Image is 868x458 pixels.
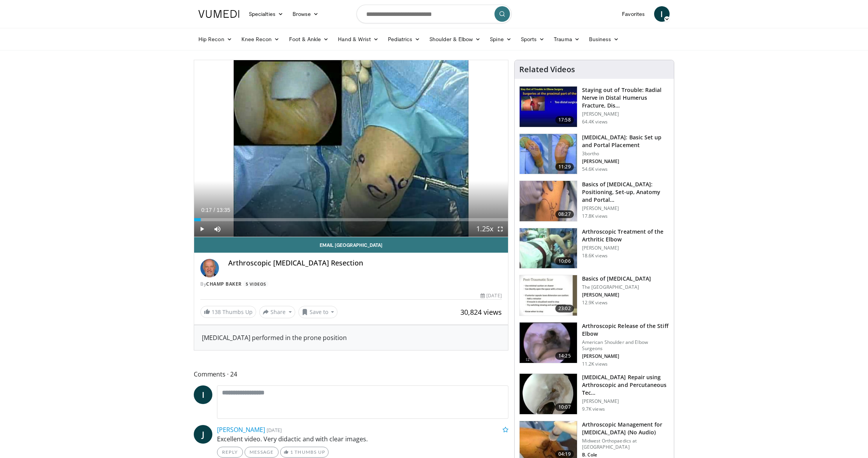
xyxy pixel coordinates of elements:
a: Message [245,447,279,458]
h3: Basics of [MEDICAL_DATA]: Positioning, Set-up, Anatomy and Portal… [582,180,669,204]
button: Save to [298,306,338,318]
a: I [194,385,212,404]
p: [PERSON_NAME] [582,111,669,117]
a: Specialties [244,6,288,22]
a: 14:25 Arthroscopic Release of the Stiff Elbow American Shoulder and Elbow Surgeons [PERSON_NAME] ... [519,322,669,367]
span: 138 [212,308,221,316]
img: yama2_3.png.150x105_q85_crop-smart_upscale.jpg [520,323,577,363]
input: Search topics, interventions [356,5,511,23]
span: 0:17 [201,207,212,213]
img: Q2xRg7exoPLTwO8X4xMDoxOjB1O8AjAz_1.150x105_q85_crop-smart_upscale.jpg [520,87,577,127]
p: The [GEOGRAPHIC_DATA] [582,284,651,290]
span: 17:58 [555,116,574,124]
a: Spine [485,31,516,47]
h4: Arthroscopic [MEDICAL_DATA] Resection [228,259,502,267]
a: 138 Thumbs Up [200,306,256,318]
p: [PERSON_NAME] [582,353,669,359]
a: 23:02 Basics of [MEDICAL_DATA] The [GEOGRAPHIC_DATA] [PERSON_NAME] 12.9K views [519,275,669,316]
button: Share [259,306,295,318]
a: [PERSON_NAME] [217,425,265,434]
a: Favorites [617,6,649,22]
div: By [200,281,502,288]
p: 18.6K views [582,253,608,259]
a: Sports [516,31,549,47]
span: 30,824 views [460,307,502,317]
button: Play [194,221,210,237]
p: [PERSON_NAME] [582,292,651,298]
span: / [214,207,215,213]
h3: Arthroscopic Management for [MEDICAL_DATA] (No Audio) [582,421,669,436]
a: Reply [217,447,243,458]
p: 64.4K views [582,119,608,125]
a: 1 Thumbs Up [280,447,329,458]
img: abboud_3.png.150x105_q85_crop-smart_upscale.jpg [520,134,577,174]
small: [DATE] [267,427,282,434]
a: Foot & Ankle [284,31,334,47]
h3: [MEDICAL_DATA] Repair using Arthroscopic and Percutaneous Tec… [582,373,669,397]
a: 11:29 [MEDICAL_DATA]: Basic Set up and Portal Placement 3bortho [PERSON_NAME] 54.6K views [519,134,669,175]
span: 10:07 [555,403,574,411]
a: 10:06 Arthroscopic Treatment of the Arthritic Elbow [PERSON_NAME] 18.6K views [519,228,669,269]
p: [PERSON_NAME] [582,158,669,165]
a: 17:58 Staying out of Trouble: Radial Nerve in Distal Humerus Fracture, Dis… [PERSON_NAME] 64.4K v... [519,86,669,127]
h3: Arthroscopic Treatment of the Arthritic Elbow [582,228,669,243]
button: Mute [210,221,225,237]
p: [PERSON_NAME] [582,398,669,404]
a: Champ Baker [206,281,242,287]
div: Progress Bar [194,218,508,221]
img: b6cb6368-1f97-4822-9cbd-ab23a8265dd2.150x105_q85_crop-smart_upscale.jpg [520,181,577,221]
a: Shoulder & Elbow [425,31,485,47]
h3: Arthroscopic Release of the Stiff Elbow [582,322,669,338]
p: 9.7K views [582,406,605,412]
img: Avatar [200,259,219,278]
a: I [654,6,670,22]
img: 38495_0000_3.png.150x105_q85_crop-smart_upscale.jpg [520,228,577,269]
span: Comments 24 [194,369,508,379]
span: 23:02 [555,305,574,312]
p: [PERSON_NAME] [582,205,669,212]
div: [MEDICAL_DATA] performed in the prone position [202,333,500,342]
a: 10:07 [MEDICAL_DATA] Repair using Arthroscopic and Percutaneous Tec… [PERSON_NAME] 9.7K views [519,373,669,415]
a: Hip Recon [194,31,237,47]
img: 9VMYaPmPCVvj9dCH4xMDoxOjBrO-I4W8.150x105_q85_crop-smart_upscale.jpg [520,275,577,316]
span: 08:27 [555,210,574,218]
span: 1 [290,449,293,455]
button: Playback Rate [477,221,493,237]
span: 10:06 [555,257,574,265]
a: Email [GEOGRAPHIC_DATA] [194,237,508,253]
h3: Basics of [MEDICAL_DATA] [582,275,651,283]
p: [PERSON_NAME] [582,245,669,251]
p: B. Cole [582,452,669,458]
a: Trauma [549,31,584,47]
p: 11.2K views [582,361,608,367]
img: lat_ep_3.png.150x105_q85_crop-smart_upscale.jpg [520,374,577,414]
a: Knee Recon [237,31,284,47]
video-js: Video Player [194,60,508,237]
a: Browse [288,6,324,22]
p: Excellent video. Very didactic and with clear images. [217,434,508,444]
span: 14:25 [555,352,574,360]
div: [DATE] [480,292,501,299]
span: 04:19 [555,450,574,458]
a: J [194,425,212,444]
p: 54.6K views [582,166,608,172]
p: 3bortho [582,151,669,157]
span: 11:29 [555,163,574,171]
p: American Shoulder and Elbow Surgeons [582,339,669,352]
a: 08:27 Basics of [MEDICAL_DATA]: Positioning, Set-up, Anatomy and Portal… [PERSON_NAME] 17.8K views [519,180,669,222]
button: Fullscreen [493,221,508,237]
a: 5 Videos [243,281,269,287]
p: 12.9K views [582,300,608,306]
h3: [MEDICAL_DATA]: Basic Set up and Portal Placement [582,134,669,149]
a: Business [584,31,624,47]
img: VuMedi Logo [198,10,239,18]
p: Midwest Orthopaedics at [GEOGRAPHIC_DATA] [582,438,669,450]
span: 13:35 [217,207,230,213]
a: Pediatrics [383,31,425,47]
h4: Related Videos [519,65,575,74]
p: 17.8K views [582,213,608,219]
a: Hand & Wrist [333,31,383,47]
